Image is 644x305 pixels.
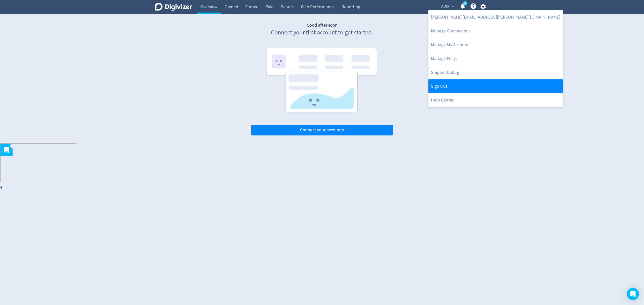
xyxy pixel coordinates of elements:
div: Open Intercom Messenger [627,288,639,300]
a: Help Center [428,93,563,107]
a: [PERSON_NAME][EMAIL_ADDRESS][PERSON_NAME][DOMAIN_NAME] [428,10,563,24]
a: Manage Connections [428,24,563,38]
a: Snippet Debug [428,66,563,79]
a: Manage Flags [428,52,563,66]
a: Log out [428,79,563,93]
a: Manage My Account [428,38,563,52]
